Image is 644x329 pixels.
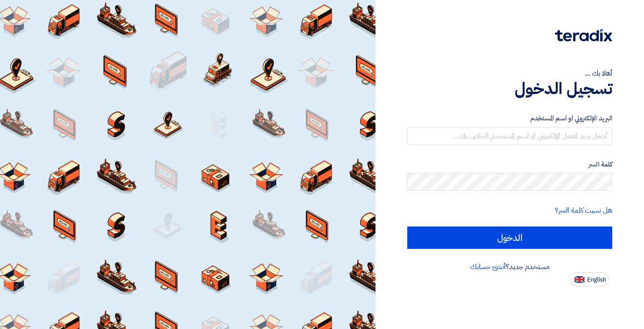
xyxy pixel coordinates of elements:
[575,276,584,283] img: en-US.png
[587,277,606,283] span: English
[407,159,612,170] label: كلمة السر
[407,261,612,272] div: مستخدم جديد؟
[555,205,612,216] a: هل نسيت كلمة السر؟
[407,226,612,249] input: الدخول
[407,79,612,98] h1: تسجيل الدخول
[407,127,612,145] input: أدخل بريد العمل الإلكتروني او اسم المستخدم الخاص بك ...
[470,261,506,272] a: أنشئ حسابك
[407,113,612,124] label: البريد الإلكتروني او اسم المستخدم
[555,29,612,42] img: Teradix logo
[569,272,609,286] button: English
[407,68,612,79] div: أهلا بك ...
